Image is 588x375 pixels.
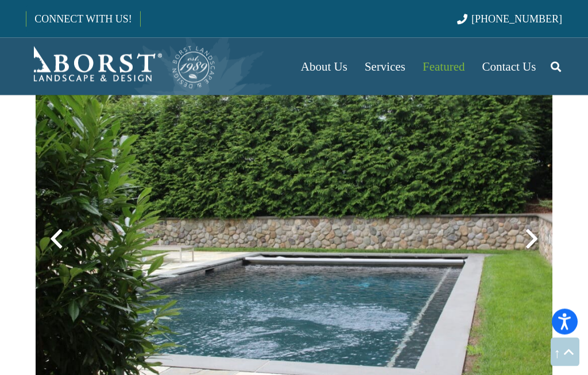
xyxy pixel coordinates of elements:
span: [PHONE_NUMBER] [471,13,562,25]
a: Contact Us [474,38,545,95]
a: Back to top [551,338,579,366]
span: Featured [423,60,465,74]
a: Search [544,52,567,81]
a: Borst-Logo [26,44,216,90]
a: Services [356,38,414,95]
span: About Us [301,60,347,74]
a: Featured [414,38,473,95]
a: [PHONE_NUMBER] [457,13,562,25]
span: Services [365,60,405,74]
a: CONNECT WITH US! [26,5,140,33]
span: Contact Us [482,60,536,74]
a: About Us [292,38,356,95]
